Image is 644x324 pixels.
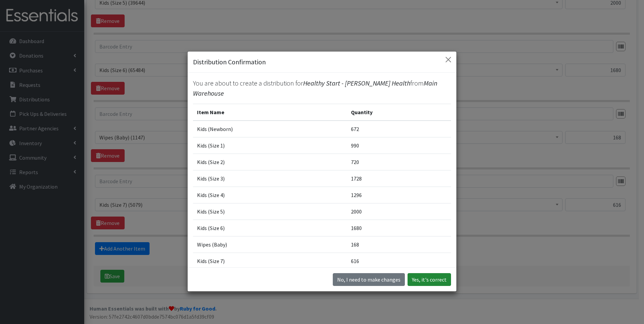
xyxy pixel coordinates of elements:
td: 990 [347,137,451,154]
td: Kids (Size 2) [193,154,347,170]
td: 616 [347,253,451,269]
th: Quantity [347,104,451,121]
td: Kids (Size 7) [193,253,347,269]
th: Item Name [193,104,347,121]
button: Close [443,54,454,65]
td: 672 [347,121,451,137]
button: Yes, it's correct [408,273,451,286]
td: 720 [347,154,451,170]
td: Kids (Size 6) [193,220,347,236]
td: Kids (Size 4) [193,187,347,203]
p: You are about to create a distribution for from [193,78,451,98]
td: Wipes (Baby) [193,236,347,253]
td: 1728 [347,170,451,187]
td: Kids (Size 1) [193,137,347,154]
span: Healthy Start - [PERSON_NAME] Health [303,79,410,87]
td: Kids (Size 3) [193,170,347,187]
td: 168 [347,236,451,253]
td: 1296 [347,187,451,203]
td: 2000 [347,203,451,220]
h5: Distribution Confirmation [193,57,266,67]
td: Kids (Newborn) [193,121,347,137]
button: No I need to make changes [333,273,405,286]
td: 1680 [347,220,451,236]
td: Kids (Size 5) [193,203,347,220]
